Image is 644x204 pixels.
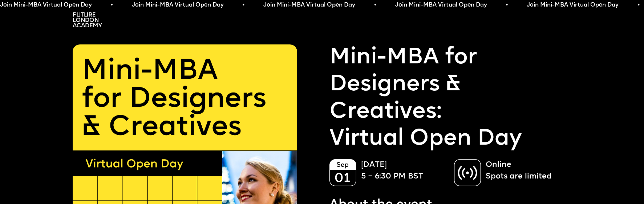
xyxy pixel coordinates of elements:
[374,1,376,9] span: •
[329,44,579,153] p: Virtual Open Day
[486,159,571,183] p: Online Spots are limited
[111,1,113,9] span: •
[329,44,579,126] a: Mini-MBA for Designers & Creatives:
[506,1,508,9] span: •
[637,1,640,9] span: •
[242,1,244,9] span: •
[361,159,447,183] p: [DATE] 5 – 6:30 PM BST
[73,12,102,27] img: A logo saying in 3 lines: Future London Academy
